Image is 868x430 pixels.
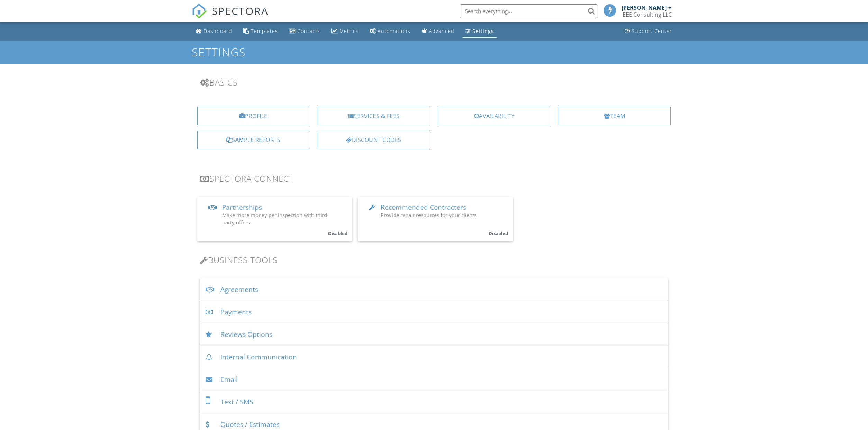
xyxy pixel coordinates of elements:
small: Disabled [489,230,508,236]
span: SPECTORA [212,3,269,18]
div: Automations [378,28,410,34]
div: Support Center [632,28,672,34]
div: [PERSON_NAME] [622,4,667,11]
a: Advanced [419,25,457,38]
a: Discount Codes [318,131,430,149]
a: Sample Reports [197,131,309,149]
h3: Basics [200,78,668,87]
a: Services & Fees [318,107,430,125]
a: Dashboard [193,25,235,38]
a: Automations (Basic) [367,25,413,38]
div: Agreements [200,278,668,301]
a: Profile [197,107,309,125]
div: Reviews Options [200,323,668,346]
a: Metrics [328,25,361,38]
a: Contacts [286,25,323,38]
div: EEE Consulting LLC [623,11,672,18]
div: Text / SMS [200,391,668,413]
a: Availability [438,107,550,125]
div: Contacts [297,28,320,34]
div: Email [200,368,668,391]
h1: Settings [192,46,676,58]
span: Make more money per inspection with third-party offers [222,212,329,226]
span: Provide repair resources for your clients [381,212,477,218]
input: Search everything... [460,4,598,18]
span: Recommended Contractors [381,203,466,212]
div: Internal Communication [200,346,668,368]
h3: Business Tools [200,255,668,265]
div: Metrics [340,28,359,34]
div: Payments [200,301,668,323]
div: Templates [251,28,278,34]
a: Recommended Contractors Provide repair resources for your clients Disabled [358,197,513,241]
h3: Spectora Connect [200,174,668,183]
a: Templates [241,25,281,38]
div: Settings [472,28,494,34]
a: Support Center [622,25,675,38]
a: SPECTORA [192,9,269,24]
div: Dashboard [204,28,232,34]
a: Team [559,107,671,125]
small: Disabled [328,230,347,236]
a: Partnerships Make more money per inspection with third-party offers Disabled [197,197,352,241]
span: Partnerships [222,203,262,212]
a: Settings [463,25,497,38]
div: Advanced [429,28,454,34]
img: The Best Home Inspection Software - Spectora [192,3,207,19]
